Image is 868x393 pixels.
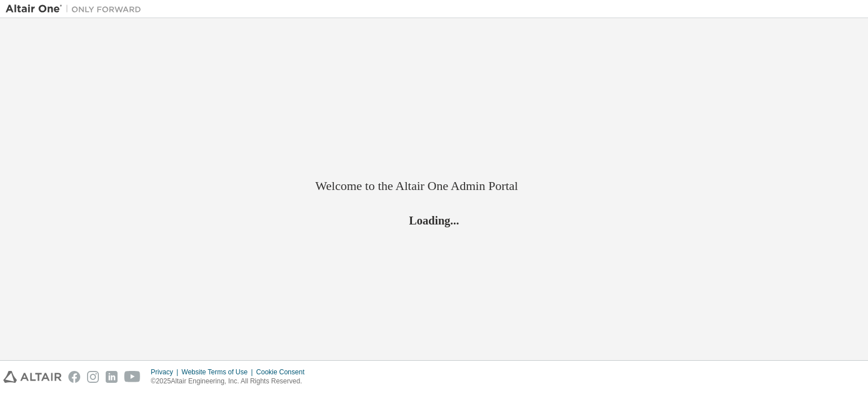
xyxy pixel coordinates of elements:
img: altair_logo.svg [3,371,62,383]
h2: Loading... [315,213,553,227]
div: Cookie Consent [256,368,311,377]
img: linkedin.svg [106,371,118,383]
div: Website Terms of Use [181,368,256,377]
img: facebook.svg [68,371,80,383]
div: Privacy [151,368,181,377]
h2: Welcome to the Altair One Admin Portal [315,178,553,194]
img: Altair One [6,3,147,15]
img: youtube.svg [124,371,141,383]
img: instagram.svg [87,371,99,383]
p: © 2025 Altair Engineering, Inc. All Rights Reserved. [151,377,311,386]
